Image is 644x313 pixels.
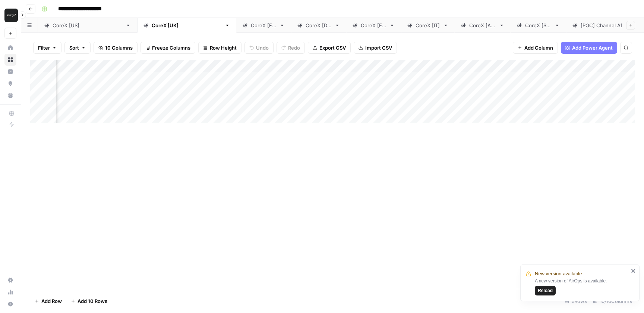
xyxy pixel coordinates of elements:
[152,22,222,29] div: CoreX [[GEOGRAPHIC_DATA]]
[4,286,16,298] a: Usage
[4,6,16,25] button: Workspace: Klaviyo
[251,22,277,29] div: CoreX [FR]
[69,44,79,51] span: Sort
[346,18,401,33] a: CoreX [ES]
[4,42,16,54] a: Home
[288,44,300,51] span: Redo
[38,44,50,51] span: Filter
[33,42,61,54] button: Filter
[306,22,332,29] div: CoreX [DE]
[66,295,112,307] button: Add 10 Rows
[210,44,237,51] span: Row Height
[524,44,553,51] span: Add Column
[572,44,613,51] span: Add Power Agent
[561,42,617,54] button: Add Power Agent
[416,22,440,29] div: CoreX [IT]
[354,42,397,54] button: Import CSV
[4,298,16,310] button: Help + Support
[78,297,107,305] span: Add 10 Rows
[236,18,291,33] a: CoreX [FR]
[4,54,16,66] a: Browse
[4,9,18,22] img: Klaviyo Logo
[455,18,511,33] a: CoreX [AU]
[277,42,305,54] button: Redo
[256,44,269,51] span: Undo
[511,18,566,33] a: CoreX [SG]
[361,22,386,29] div: CoreX [ES]
[244,42,274,54] button: Undo
[525,22,552,29] div: CoreX [SG]
[105,44,133,51] span: 10 Columns
[365,44,392,51] span: Import CSV
[30,295,66,307] button: Add Row
[513,42,558,54] button: Add Column
[94,42,138,54] button: 10 Columns
[64,42,91,54] button: Sort
[53,22,123,29] div: CoreX [[GEOGRAPHIC_DATA]]
[562,295,590,307] div: 2 Rows
[141,42,195,54] button: Freeze Columns
[535,270,582,278] span: New version available
[631,268,636,274] button: close
[291,18,346,33] a: CoreX [DE]
[535,286,556,295] button: Reload
[4,274,16,286] a: Settings
[41,297,62,305] span: Add Row
[38,18,137,33] a: CoreX [[GEOGRAPHIC_DATA]]
[319,44,346,51] span: Export CSV
[538,287,553,294] span: Reload
[308,42,351,54] button: Export CSV
[137,18,236,33] a: CoreX [[GEOGRAPHIC_DATA]]
[4,66,16,78] a: Insights
[4,90,16,101] a: Your Data
[198,42,241,54] button: Row Height
[469,22,496,29] div: CoreX [AU]
[4,78,16,90] a: Opportunities
[535,278,629,295] div: A new version of AirOps is available.
[401,18,455,33] a: CoreX [IT]
[152,44,190,51] span: Freeze Columns
[590,295,635,307] div: 10/10 Columns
